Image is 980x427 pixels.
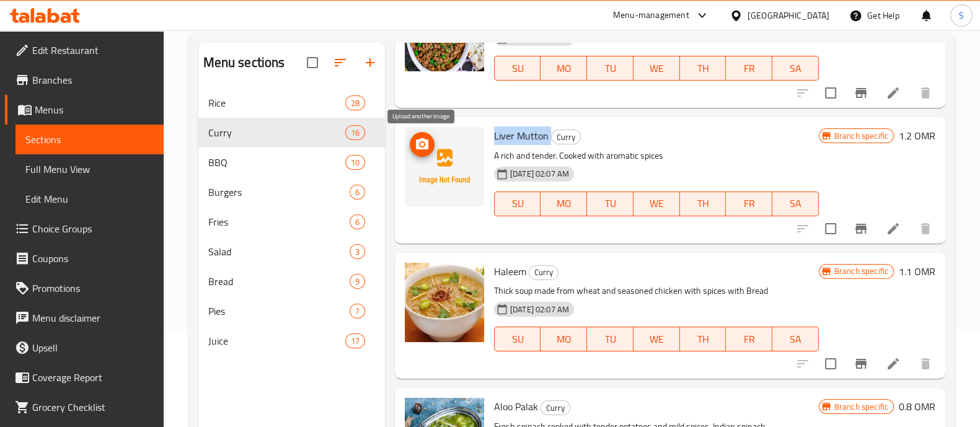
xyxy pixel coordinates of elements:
button: FR [726,327,772,351]
span: Branches [32,73,154,87]
span: SA [777,195,814,213]
a: Full Menu View [15,154,164,184]
div: Curry [541,400,570,415]
span: TU [592,59,629,77]
span: SA [777,330,814,348]
div: Bread9 [198,266,385,296]
span: Burgers [208,185,350,200]
span: Pies [208,304,350,319]
span: 6 [350,216,364,228]
span: FR [731,330,767,348]
div: Burgers6 [198,177,385,207]
p: Thick soup made from wheat and seasoned chicken with spices with Bread [494,283,819,299]
span: Rice [208,95,345,110]
button: WE [633,56,680,81]
span: FR [731,195,767,213]
span: Branch specific [829,130,893,142]
span: 6 [350,187,364,198]
button: MO [541,56,587,81]
span: MO [545,330,582,348]
span: TH [685,330,722,348]
span: Salad [208,244,350,259]
span: BBQ [208,155,345,170]
div: items [350,185,365,200]
span: Select to update [818,80,844,106]
button: TH [680,327,726,351]
span: Promotions [32,281,154,296]
button: Branch-specific-item [846,214,876,244]
h6: 1.1 OMR [899,263,935,280]
button: Branch-specific-item [846,78,876,108]
a: Edit menu item [886,221,901,236]
span: Full Menu View [25,162,154,177]
span: SA [777,59,814,77]
span: 9 [350,276,364,288]
button: SU [494,56,541,81]
a: Menu disclaimer [5,303,164,333]
span: Curry [208,125,345,140]
div: Curry16 [198,118,385,147]
a: Branches [5,65,164,95]
span: TU [592,330,629,348]
span: Select to update [818,216,844,242]
span: Branch specific [829,265,893,277]
span: S [959,9,964,22]
div: Juice17 [198,326,385,356]
a: Choice Groups [5,214,164,244]
span: MO [545,59,582,77]
span: Fries [208,214,350,229]
button: TH [680,56,726,81]
span: 10 [346,157,364,169]
span: WE [638,330,675,348]
h2: Menu sections [203,53,285,72]
button: Branch-specific-item [846,349,876,379]
div: Salad3 [198,237,385,266]
div: Rice28 [198,88,385,118]
div: Curry [529,265,558,280]
span: Edit Menu [25,191,154,206]
span: Branch specific [829,401,893,413]
span: Choice Groups [32,221,154,236]
span: Curry [529,265,558,280]
button: TU [587,191,633,216]
span: FR [731,59,767,77]
span: WE [638,59,675,77]
span: Sort sections [325,48,355,77]
div: [GEOGRAPHIC_DATA] [748,9,829,22]
img: Haleem [405,263,484,342]
span: Sections [25,132,154,147]
button: TH [680,191,726,216]
div: Fries6 [198,207,385,237]
div: Menu-management [613,8,689,23]
span: Grocery Checklist [32,400,154,415]
button: upload picture [410,132,435,157]
h6: 1.2 OMR [899,127,935,144]
span: [DATE] 02:07 AM [505,304,574,315]
span: Menu disclaimer [32,310,154,325]
span: Curry [552,130,580,144]
span: 7 [350,306,364,317]
div: items [350,274,365,289]
span: Juice [208,333,345,348]
span: MO [545,195,582,213]
span: Bread [208,274,350,289]
a: Menus [5,95,164,125]
span: Aloo Palak [494,397,538,416]
nav: Menu sections [198,83,385,361]
button: TU [587,56,633,81]
button: SU [494,327,541,351]
button: Add section [355,48,385,77]
button: WE [633,327,680,351]
span: Haleem [494,262,526,281]
div: Curry [551,130,581,144]
a: Promotions [5,273,164,303]
span: SU [500,195,536,213]
button: delete [911,214,940,244]
button: FR [726,191,772,216]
